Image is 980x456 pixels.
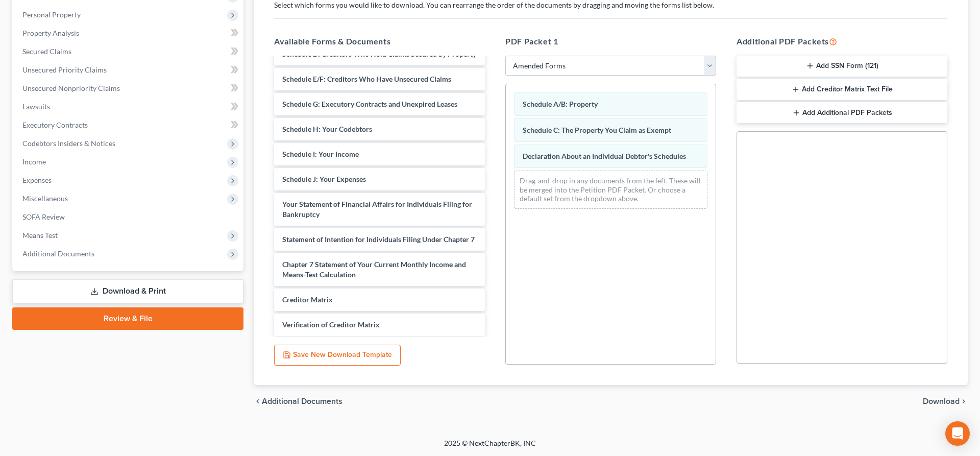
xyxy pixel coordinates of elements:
[282,200,472,219] span: Your Statement of Financial Affairs for Individuals Filing for Bankruptcy
[22,176,52,184] span: Expenses
[523,152,686,160] span: Declaration About an Individual Debtor's Schedules
[514,171,707,209] div: Drag-and-drop in any documents from the left. These will be merged into the Petition PDF Packet. ...
[22,29,79,37] span: Property Analysis
[282,50,476,58] span: Schedule D: Creditors Who Hold Claims Secured by Property
[22,10,81,19] span: Personal Property
[282,75,451,83] span: Schedule E/F: Creditors Who Have Unsecured Claims
[14,98,243,116] a: Lawsuits
[737,35,947,47] h5: Additional PDF Packets
[254,397,342,405] a: chevron_left Additional Documents
[282,260,466,279] span: Chapter 7 Statement of Your Current Monthly Income and Means-Test Calculation
[282,235,475,244] span: Statement of Intention for Individuals Filing Under Chapter 7
[523,126,671,134] span: Schedule C: The Property You Claim as Exempt
[923,397,960,405] span: Download
[22,249,94,258] span: Additional Documents
[274,35,485,47] h5: Available Forms & Documents
[945,421,970,446] div: Open Intercom Messenger
[22,157,46,166] span: Income
[282,150,359,158] span: Schedule I: Your Income
[22,65,107,74] span: Unsecured Priority Claims
[14,42,243,61] a: Secured Claims
[14,116,243,134] a: Executory Contracts
[22,194,68,203] span: Miscellaneous
[274,345,401,366] button: Save New Download Template
[505,35,716,47] h5: PDF Packet 1
[737,56,947,77] button: Add SSN Form (121)
[282,320,380,329] span: Verification of Creditor Matrix
[14,61,243,79] a: Unsecured Priority Claims
[22,84,120,92] span: Unsecured Nonpriority Claims
[282,175,366,183] span: Schedule J: Your Expenses
[523,100,598,108] span: Schedule A/B: Property
[22,102,50,111] span: Lawsuits
[14,24,243,42] a: Property Analysis
[282,100,457,108] span: Schedule G: Executory Contracts and Unexpired Leases
[22,139,115,148] span: Codebtors Insiders & Notices
[12,279,243,303] a: Download & Print
[262,397,342,405] span: Additional Documents
[737,79,947,100] button: Add Creditor Matrix Text File
[14,79,243,98] a: Unsecured Nonpriority Claims
[737,102,947,124] button: Add Additional PDF Packets
[22,231,58,239] span: Means Test
[254,397,262,405] i: chevron_left
[923,397,968,405] button: Download chevron_right
[12,307,243,330] a: Review & File
[282,295,333,304] span: Creditor Matrix
[14,208,243,226] a: SOFA Review
[22,121,88,129] span: Executory Contracts
[22,47,71,56] span: Secured Claims
[960,397,968,405] i: chevron_right
[282,125,372,133] span: Schedule H: Your Codebtors
[22,212,65,221] span: SOFA Review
